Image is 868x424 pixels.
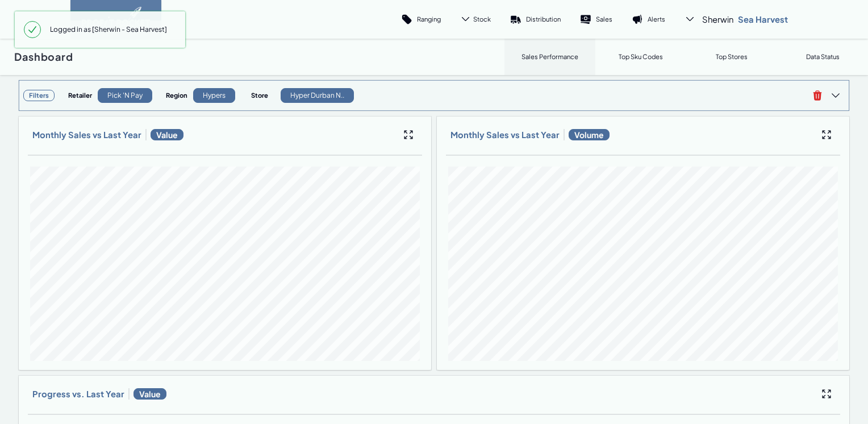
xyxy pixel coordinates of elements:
h4: Retailer [68,91,92,99]
span: Volume [569,129,610,140]
h3: Monthly Sales vs Last Year [32,129,141,140]
p: Sales Performance [521,52,578,61]
div: Hyper Durban N.. [281,88,354,103]
a: Ranging [391,6,450,33]
p: Distribution [526,15,561,23]
p: Top Stores [716,52,748,61]
a: Sales [570,6,622,33]
p: Top Sku Codes [619,52,663,61]
span: Sherwin [702,14,733,25]
h3: Monthly Sales vs Last Year [450,129,560,140]
span: Stock [473,15,491,23]
h3: Progress vs. Last Year [32,388,124,400]
p: Sea Harvest [738,14,788,25]
p: Alerts [648,15,665,23]
h4: Region [166,91,187,99]
a: Alerts [622,6,675,33]
span: Logged in as [Sherwin - Sea Harvest] [41,20,176,39]
span: Value [133,388,166,400]
span: Value [151,129,183,140]
img: image [82,7,150,32]
h3: Filters [23,90,55,101]
p: Data Status [806,52,840,61]
p: Sales [596,15,612,23]
a: Distribution [500,6,570,33]
div: Pick 'n Pay [98,88,152,103]
p: Ranging [417,15,441,23]
h4: Store [251,91,275,99]
div: Hypers [193,88,235,103]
